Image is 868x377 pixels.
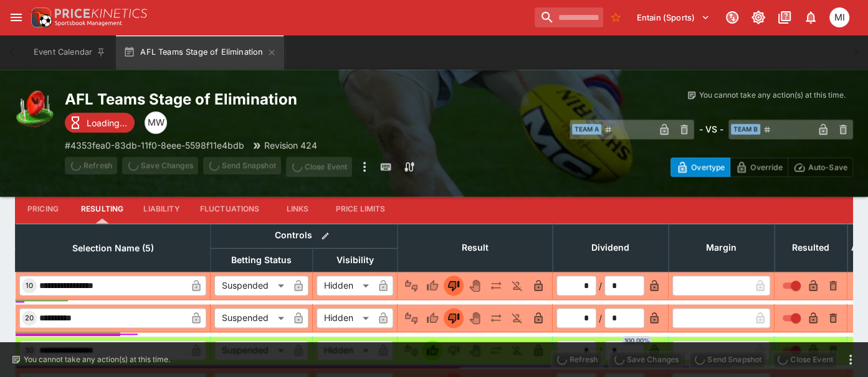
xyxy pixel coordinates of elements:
[507,340,527,360] button: Eliminated In Play
[465,276,485,296] button: Void
[422,276,442,296] button: Win
[59,241,168,256] span: Selection Name (5)
[622,337,652,345] span: 100.00%
[553,224,669,272] th: Dividend
[23,281,36,290] span: 10
[422,340,442,360] button: Win
[599,279,602,292] div: /
[357,157,372,177] button: more
[133,193,189,223] button: Liability
[190,193,270,223] button: Fluctuations
[788,157,853,177] button: Auto-Save
[599,312,602,325] div: /
[730,157,788,177] button: Override
[535,7,603,27] input: search
[317,308,373,328] div: Hidden
[465,308,485,328] button: Void
[22,314,36,322] span: 20
[323,253,388,268] span: Visibility
[507,276,527,296] button: Eliminated In Play
[55,9,147,18] img: PriceKinetics
[27,5,52,30] img: PriceKinetics Logo
[217,253,305,268] span: Betting Status
[444,308,464,328] button: Lose
[747,6,770,29] button: Toggle light/dark mode
[214,340,289,360] div: Suspended
[401,340,421,360] button: Not Set
[486,340,506,360] button: Push
[486,276,506,296] button: Push
[731,124,760,134] span: Team B
[669,224,775,272] th: Margin
[15,193,71,223] button: Pricing
[465,340,485,360] button: Void
[71,193,133,223] button: Resulting
[317,228,333,244] button: Bulk edit
[829,7,849,27] div: michael.wilczynski
[55,21,122,26] img: Sportsbook Management
[691,161,725,174] p: Overtype
[317,340,373,360] div: Hidden
[699,123,723,136] h6: - VS -
[826,4,853,31] button: michael.wilczynski
[398,224,553,272] th: Result
[507,308,527,328] button: Eliminated In Play
[422,308,442,328] button: Win
[401,308,421,328] button: Not Set
[326,193,396,223] button: Price Limits
[572,124,601,134] span: Team A
[214,276,289,296] div: Suspended
[116,35,284,70] button: AFL Teams Stage of Elimination
[145,111,167,134] div: Michael Wilczynski
[606,7,626,27] button: No Bookmarks
[750,161,782,174] p: Override
[699,90,846,101] p: You cannot take any action(s) at this time.
[65,139,244,152] p: Copy To Clipboard
[26,35,113,70] button: Event Calendar
[214,308,289,328] div: Suspended
[721,6,743,29] button: Connected to PK
[486,308,506,328] button: Push
[5,6,27,29] button: open drawer
[65,90,525,109] h2: Copy To Clipboard
[670,157,730,177] button: Overtype
[211,224,398,248] th: Controls
[15,90,55,129] img: australian_rules.png
[317,276,373,296] div: Hidden
[808,161,847,174] p: Auto-Save
[24,354,170,365] p: You cannot take any action(s) at this time.
[444,340,464,360] button: Lose
[670,157,853,177] div: Start From
[270,193,326,223] button: Links
[773,6,796,29] button: Documentation
[444,276,464,296] button: Lose
[87,116,127,129] p: Loading...
[629,7,717,27] button: Select Tenant
[775,224,847,272] th: Resulted
[843,352,858,367] button: more
[401,276,421,296] button: Not Set
[799,6,822,29] button: Notifications
[264,139,317,152] p: Revision 424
